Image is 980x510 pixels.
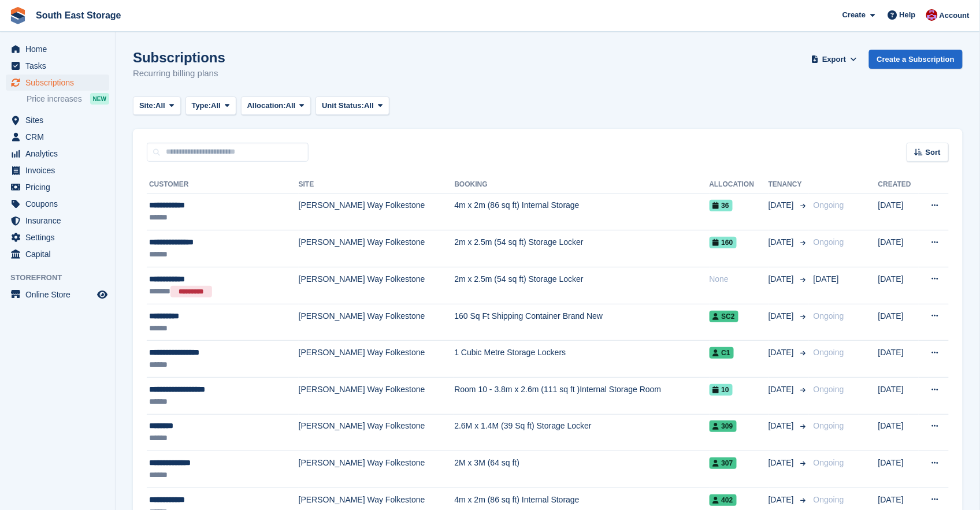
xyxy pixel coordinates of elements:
span: All [286,100,296,111]
a: menu [6,41,109,57]
span: [DATE] [769,347,796,359]
img: stora-icon-8386f47178a22dfd0bd8f6a31ec36ba5ce8667c1dd55bd0f319d3a0aa187defe.svg [9,7,27,24]
span: [DATE] [769,420,796,432]
span: All [155,100,165,111]
td: [PERSON_NAME] Way Folkestone [299,193,455,230]
span: Allocation: [247,100,286,111]
span: All [211,100,221,111]
span: Home [25,41,95,57]
span: [DATE] [769,199,796,211]
span: Ongoing [814,311,844,321]
td: [DATE] [878,414,919,451]
a: menu [6,286,109,303]
button: Type: All [185,96,236,116]
a: menu [6,196,109,212]
td: 2m x 2.5m (54 sq ft) Storage Locker [454,267,709,304]
a: menu [6,58,109,74]
th: Tenancy [769,176,809,194]
span: CRM [25,129,95,145]
td: [PERSON_NAME] Way Folkestone [299,267,455,304]
td: 2M x 3M (64 sq ft) [454,451,709,488]
td: [PERSON_NAME] Way Folkestone [299,304,455,341]
h1: Subscriptions [133,50,225,65]
a: South East Storage [31,6,126,25]
td: [DATE] [878,304,919,341]
span: Sites [25,112,95,128]
span: 402 [710,494,737,506]
a: menu [6,75,109,91]
td: [DATE] [878,267,919,304]
img: Roger Norris [926,9,938,21]
span: 36 [710,200,733,211]
button: Allocation: All [241,96,311,116]
div: NEW [90,93,109,105]
td: [PERSON_NAME] Way Folkestone [299,230,455,267]
th: Booking [454,176,709,194]
td: [PERSON_NAME] Way Folkestone [299,451,455,488]
td: [DATE] [878,451,919,488]
span: Settings [25,229,95,245]
span: [DATE] [769,236,796,248]
td: [DATE] [878,230,919,267]
span: Insurance [25,213,95,229]
span: Create [842,9,866,21]
p: Recurring billing plans [133,67,225,80]
span: Account [940,10,970,21]
span: Price increases [27,94,82,105]
span: [DATE] [769,457,796,469]
a: menu [6,112,109,128]
span: [DATE] [769,310,796,322]
span: Ongoing [814,200,844,210]
td: [DATE] [878,341,919,378]
span: Ongoing [814,495,844,504]
span: 307 [710,457,737,469]
span: Analytics [25,146,95,162]
th: Customer [147,176,299,194]
span: Coupons [25,196,95,212]
button: Export [809,50,860,69]
a: menu [6,213,109,229]
span: 160 [710,237,737,248]
span: 309 [710,420,737,432]
span: Ongoing [814,237,844,247]
span: 10 [710,384,733,396]
span: Sort [926,147,941,158]
td: 1 Cubic Metre Storage Lockers [454,341,709,378]
span: [DATE] [769,494,796,506]
a: menu [6,179,109,195]
span: Ongoing [814,421,844,430]
span: Invoices [25,162,95,178]
span: Online Store [25,286,95,303]
span: Ongoing [814,458,844,467]
span: Capital [25,246,95,262]
span: C1 [710,347,734,359]
a: menu [6,129,109,145]
td: 2m x 2.5m (54 sq ft) Storage Locker [454,230,709,267]
td: [PERSON_NAME] Way Folkestone [299,377,455,414]
span: Export [822,54,846,65]
th: Allocation [710,176,769,194]
td: [PERSON_NAME] Way Folkestone [299,341,455,378]
th: Site [299,176,455,194]
td: [PERSON_NAME] Way Folkestone [299,414,455,451]
a: menu [6,246,109,262]
a: Price increases NEW [27,92,109,105]
td: 160 Sq Ft Shipping Container Brand New [454,304,709,341]
span: [DATE] [769,273,796,285]
span: Subscriptions [25,75,95,91]
span: Type: [192,100,211,111]
span: Site: [139,100,155,111]
button: Site: All [133,96,181,116]
span: Help [900,9,916,21]
span: Ongoing [814,385,844,394]
td: [DATE] [878,377,919,414]
span: Ongoing [814,348,844,357]
div: None [710,273,769,285]
a: Preview store [95,288,109,301]
td: 4m x 2m (86 sq ft) Internal Storage [454,193,709,230]
span: SC2 [710,311,738,322]
span: [DATE] [814,274,839,284]
span: [DATE] [769,384,796,396]
button: Unit Status: All [315,96,389,116]
span: Pricing [25,179,95,195]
